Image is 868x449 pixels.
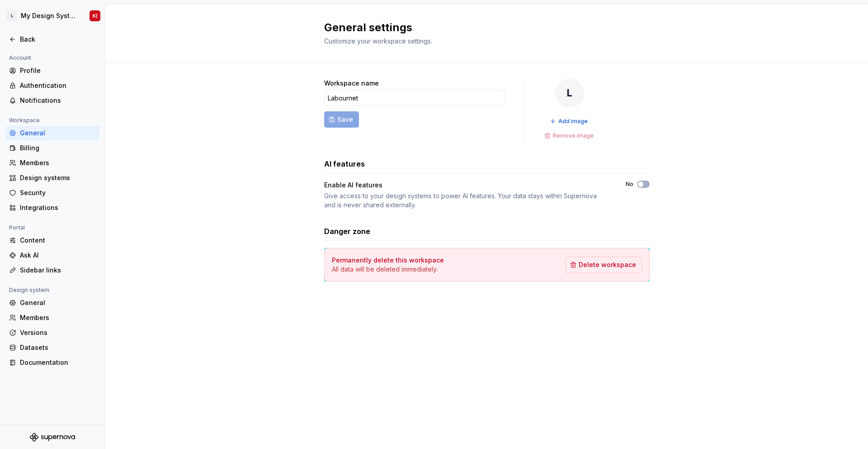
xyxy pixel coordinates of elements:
div: Design system [5,285,53,296]
a: Content [5,233,99,248]
a: Sidebar links [5,263,99,277]
a: Documentation [5,355,99,370]
div: Profile [20,66,96,75]
svg: Supernova Logo [30,433,75,442]
div: Integrations [20,203,96,212]
a: General [5,126,99,140]
div: Documentation [20,358,96,367]
div: Design systems [20,173,96,182]
p: All data will be deleted immediately. [332,265,444,274]
a: Datasets [5,340,99,355]
a: Integrations [5,201,99,215]
span: Customize your workspace settings. [324,37,432,45]
a: Authentication [5,78,99,93]
div: L [6,10,17,21]
button: Delete workspace [566,257,642,273]
div: Ask AI [20,251,96,260]
div: Members [20,313,96,322]
a: Billing [5,141,99,155]
div: Enable AI features [324,181,609,190]
span: Delete workspace [579,260,636,269]
div: Content [20,236,96,245]
h3: AI features [324,158,365,169]
a: Members [5,310,99,325]
div: Datasets [20,343,96,352]
h4: Permanently delete this workspace [332,256,444,265]
div: Members [20,158,96,167]
a: Design systems [5,171,99,185]
div: Back [20,35,96,44]
div: Workspace [5,115,43,126]
label: Workspace name [324,79,379,88]
span: Add image [558,118,588,125]
div: Sidebar links [20,266,96,275]
div: Versions [20,328,96,337]
a: Versions [5,325,99,340]
div: Portal [5,222,28,233]
div: Authentication [20,81,96,90]
a: Members [5,156,99,170]
a: Notifications [5,93,99,108]
button: Add image [547,115,592,128]
h3: Danger zone [324,226,370,237]
div: General [20,298,96,307]
div: Give access to your design systems to power AI features. Your data stays within Supernova and is ... [324,191,609,210]
button: LMy Design SystemK( [2,6,103,26]
div: My Design System [21,11,79,20]
div: General [20,129,96,138]
div: K( [93,12,98,19]
a: Ask AI [5,248,99,263]
div: Billing [20,143,96,153]
a: Security [5,186,99,200]
div: Account [5,53,35,63]
div: Security [20,188,96,197]
h2: General settings [324,20,639,35]
label: No [626,181,633,188]
div: L [555,79,584,108]
a: Profile [5,63,99,78]
a: General [5,296,99,310]
a: Back [5,32,99,47]
div: Notifications [20,96,96,105]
